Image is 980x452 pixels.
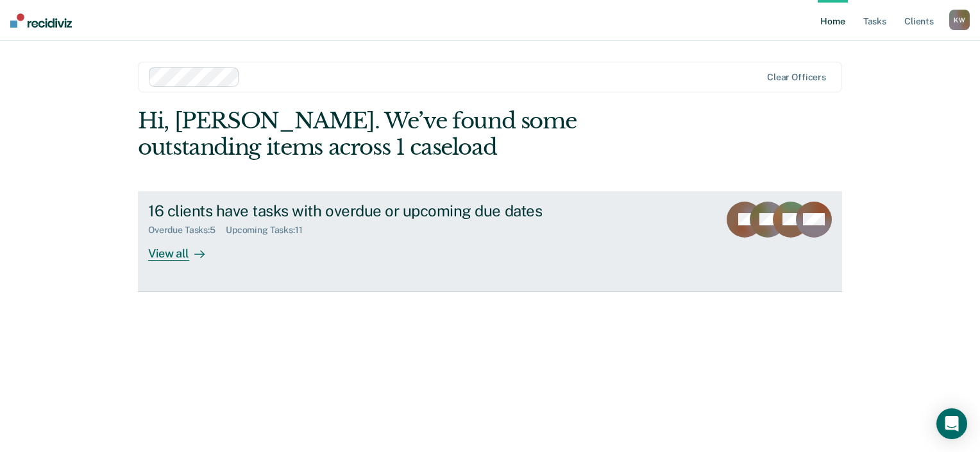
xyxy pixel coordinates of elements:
div: Upcoming Tasks : 11 [226,225,313,236]
div: 16 clients have tasks with overdue or upcoming due dates [148,202,598,220]
div: Hi, [PERSON_NAME]. We’ve found some outstanding items across 1 caseload [138,108,701,161]
div: Clear officers [767,72,826,83]
div: Open Intercom Messenger [936,408,967,439]
img: Recidiviz [10,13,72,28]
a: 16 clients have tasks with overdue or upcoming due datesOverdue Tasks:5Upcoming Tasks:11View all [138,191,842,292]
button: KW [949,10,970,30]
div: Overdue Tasks : 5 [148,225,226,236]
div: K W [949,10,970,30]
div: View all [148,236,220,261]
